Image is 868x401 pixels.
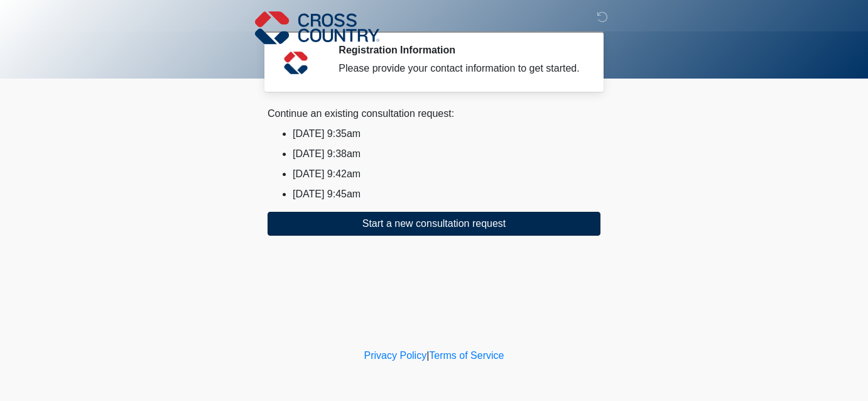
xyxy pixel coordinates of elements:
a: Terms of Service [429,350,504,361]
li: [DATE] 9:38am [293,146,600,162]
li: [DATE] 9:35am [293,126,600,141]
button: Start a new consultation request [268,212,600,236]
a: Privacy Policy [364,350,427,361]
li: [DATE] 9:45am [293,187,600,202]
div: Please provide your contact information to get started. [339,61,582,76]
li: [DATE] 9:42am [293,167,600,182]
div: Continue an existing consultation request: [268,106,600,121]
img: Agent Avatar [277,44,315,82]
img: Cross Country Logo [255,9,379,46]
a: | [426,350,429,361]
